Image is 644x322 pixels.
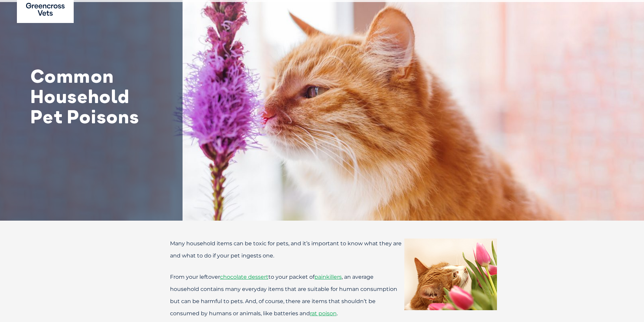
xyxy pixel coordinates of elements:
span: . [337,310,338,317]
span: , an average household contains many everyday items that are suitable for human consumption but c... [170,274,397,317]
span: Many household items can be toxic for pets, and it’s important to know what they are and what to ... [170,240,402,259]
h1: Common Household Pet Poisons [30,66,166,127]
img: Inquisitive cat smelling bright pink flowers [404,239,497,310]
span: From your leftover [170,274,220,280]
a: painkillers [314,274,342,280]
span: to your packet of [268,274,314,280]
a: rat poison [310,310,337,317]
a: chocolate dessert [220,274,268,280]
